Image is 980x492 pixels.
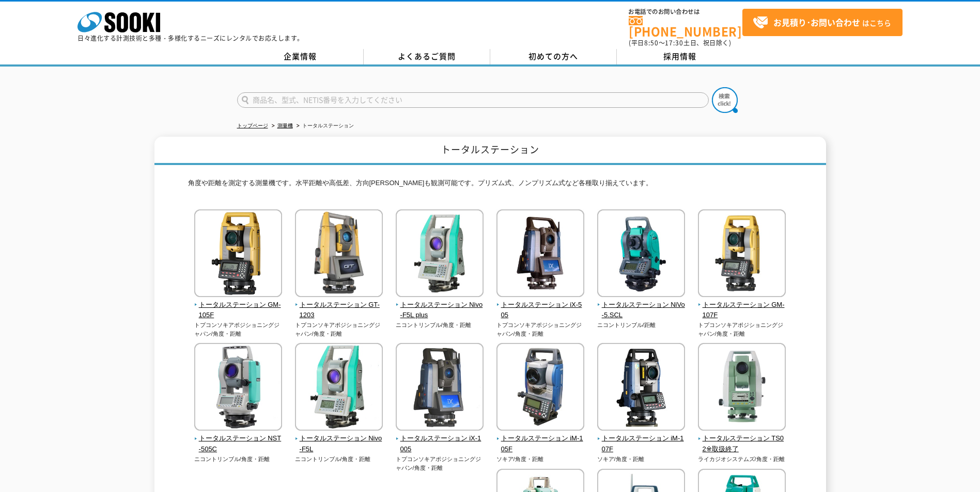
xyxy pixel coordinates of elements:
span: トータルステーション iM-107F [597,433,686,455]
a: よくあるご質問 [364,49,490,64]
strong: お見積り･お問い合わせ [773,16,860,28]
span: トータルステーション iX-1005 [396,433,484,455]
img: トータルステーション NiVo-5.SCL [597,209,685,300]
a: トータルステーション iM-105F [496,424,585,455]
img: btn_search.png [712,87,738,113]
img: トータルステーション Nivo-F5L [295,343,383,433]
p: ニコントリンブル/角度・距離 [396,321,484,330]
p: トプコンソキアポジショニングジャパン/角度・距離 [698,321,786,338]
a: トータルステーション iX-505 [496,290,585,321]
h1: トータルステーション [154,137,826,165]
span: トータルステーション NST-505C [194,433,283,455]
a: 企業情報 [237,49,364,64]
img: トータルステーション iX-1005 [396,343,484,433]
img: トータルステーション GM-105F [194,209,282,300]
p: トプコンソキアポジショニングジャパン/角度・距離 [295,321,383,338]
span: お電話でのお問い合わせは [629,9,742,15]
span: はこちら [753,15,891,30]
li: トータルステーション [294,121,354,132]
img: トータルステーション NST-505C [194,343,282,433]
span: トータルステーション TS02※取扱終了 [698,433,786,455]
a: トータルステーション Nivo-F5L plus [396,290,484,321]
a: トータルステーション NST-505C [194,424,283,455]
p: ソキア/角度・距離 [597,455,686,464]
a: 採用情報 [617,49,743,64]
span: トータルステーション GM-105F [194,300,283,321]
p: トプコンソキアポジショニングジャパン/角度・距離 [194,321,283,338]
img: トータルステーション iM-107F [597,343,685,433]
p: ニコントリンブル/角度・距離 [295,455,383,464]
p: ソキア/角度・距離 [496,455,585,464]
a: トータルステーション GM-105F [194,290,283,321]
p: ニコントリンブル/距離 [597,321,686,330]
img: トータルステーション iM-105F [496,343,584,433]
a: お見積り･お問い合わせはこちら [742,9,903,36]
img: トータルステーション GM-107F [698,209,786,300]
p: 角度や距離を測定する測量機です。水平距離や高低差、方向[PERSON_NAME]も観測可能です。プリズム式、ノンプリズム式など各種取り揃えています。 [188,178,792,194]
input: 商品名、型式、NETIS番号を入力してください [237,92,709,108]
span: トータルステーション iM-105F [496,433,585,455]
a: トータルステーション GT-1203 [295,290,383,321]
a: 初めての方へ [490,49,617,64]
span: トータルステーション NiVo-5.SCL [597,300,686,321]
p: トプコンソキアポジショニングジャパン/角度・距離 [496,321,585,338]
a: 測量機 [277,123,293,128]
span: 8:50 [644,38,659,47]
img: トータルステーション Nivo-F5L plus [396,209,484,300]
img: トータルステーション TS02※取扱終了 [698,343,786,433]
span: トータルステーション GM-107F [698,300,786,321]
img: トータルステーション GT-1203 [295,209,383,300]
p: トプコンソキアポジショニングジャパン/角度・距離 [396,455,484,472]
span: トータルステーション iX-505 [496,300,585,321]
span: トータルステーション Nivo-F5L plus [396,300,484,321]
a: トータルステーション Nivo-F5L [295,424,383,455]
a: トータルステーション GM-107F [698,290,786,321]
a: トータルステーション NiVo-5.SCL [597,290,686,321]
a: [PHONE_NUMBER] [629,16,742,37]
img: トータルステーション iX-505 [496,209,584,300]
p: 日々進化する計測技術と多種・多様化するニーズにレンタルでお応えします。 [77,35,304,41]
span: トータルステーション GT-1203 [295,300,383,321]
span: トータルステーション Nivo-F5L [295,433,383,455]
span: (平日 ～ 土日、祝日除く) [629,38,731,47]
p: ニコントリンブル/角度・距離 [194,455,283,464]
a: トータルステーション TS02※取扱終了 [698,424,786,455]
a: トータルステーション iM-107F [597,424,686,455]
a: トータルステーション iX-1005 [396,424,484,455]
span: 初めての方へ [528,51,578,62]
p: ライカジオシステムズ/角度・距離 [698,455,786,464]
a: トップページ [237,123,268,128]
span: 17:30 [665,38,683,47]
